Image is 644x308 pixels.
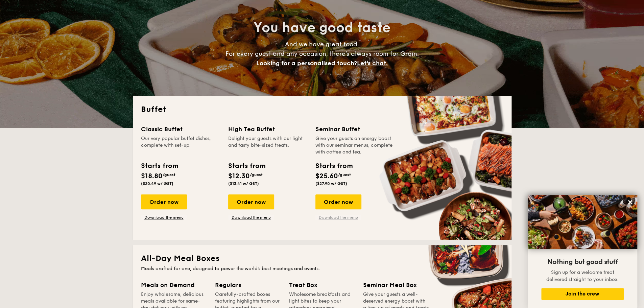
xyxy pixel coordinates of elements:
h2: Buffet [141,104,503,115]
span: ($20.49 w/ GST) [141,181,173,186]
div: Starts from [228,161,265,171]
div: Delight your guests with our light and tasty bite-sized treats. [228,135,307,156]
span: Let's chat. [357,60,388,67]
span: $12.30 [228,172,250,180]
a: Download the menu [315,215,361,220]
a: Download the menu [141,215,187,220]
button: Join the crew [541,288,624,300]
div: Meals crafted for one, designed to power the world's best meetings and events. [141,265,503,272]
div: Meals on Demand [141,280,207,290]
div: Order now [141,194,187,209]
span: Sign up for a welcome treat delivered straight to your inbox. [546,269,619,282]
span: $25.60 [315,172,338,180]
div: Regulars [215,280,281,290]
span: You have good taste [254,20,390,36]
span: /guest [338,172,351,177]
div: Classic Buffet [141,124,220,134]
div: Seminar Buffet [315,124,395,134]
div: High Tea Buffet [228,124,307,134]
span: And we have great food. For every guest and any occasion, there’s always room for Grain. [225,41,419,67]
button: Close [625,197,636,208]
div: Our very popular buffet dishes, complete with set-up. [141,135,220,156]
a: Download the menu [228,215,274,220]
h2: All-Day Meal Boxes [141,253,503,264]
span: /guest [163,172,175,177]
span: ($27.90 w/ GST) [315,181,347,186]
span: Looking for a personalised touch? [256,60,357,67]
div: Treat Box [289,280,355,290]
span: ($13.41 w/ GST) [228,181,259,186]
div: Starts from [315,161,352,171]
img: DSC07876-Edit02-Large.jpeg [528,195,637,249]
span: $18.80 [141,172,163,180]
div: Order now [228,194,274,209]
span: Nothing but good stuff [547,258,618,266]
div: Starts from [141,161,178,171]
div: Seminar Meal Box [363,280,429,290]
div: Order now [315,194,361,209]
span: /guest [250,172,263,177]
div: Give your guests an energy boost with our seminar menus, complete with coffee and tea. [315,135,395,156]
